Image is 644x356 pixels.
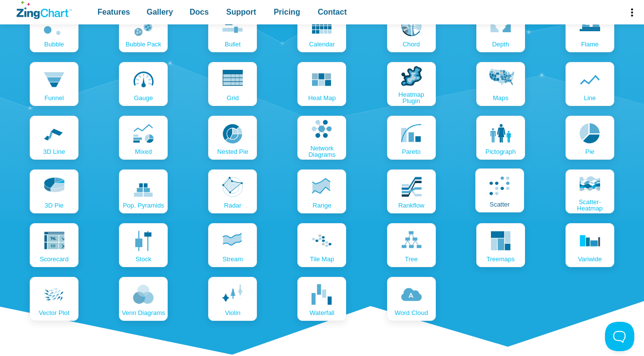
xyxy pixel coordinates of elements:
a: 3D pie [30,169,78,213]
a: gauge [119,62,168,106]
span: Heatmap Plugin [390,91,433,104]
span: pop. pyramids [123,202,164,209]
a: Heat map [297,62,346,106]
a: funnel [30,62,78,106]
span: vector plot [39,310,70,316]
span: bullet [225,41,241,47]
a: calendar [297,8,346,52]
span: scatter [489,201,509,208]
span: treemaps [487,256,515,262]
span: tile map [310,256,334,262]
span: maps [493,95,508,101]
a: Heatmap Plugin [387,62,436,106]
a: pie [566,116,614,160]
a: bubble [30,8,78,52]
a: tree [387,223,436,267]
a: ZingChart Logo. Click to return to the homepage [17,1,72,19]
a: depth [476,8,525,52]
span: venn diagrams [122,310,165,316]
span: pictograph [486,148,516,155]
a: vector plot [30,277,78,321]
span: range [312,202,331,209]
span: rankflow [398,202,424,209]
span: stock [136,256,152,262]
span: Contact [318,5,347,19]
a: treemaps [476,223,525,267]
a: bubble pack [119,8,168,52]
span: bubble pack [126,41,161,47]
span: stream [222,256,243,262]
a: range [297,169,346,213]
span: radar [224,202,241,209]
a: grid [208,62,257,106]
a: chord [387,8,436,52]
span: depth [492,41,509,47]
a: rankflow [387,169,436,213]
span: bubble [44,41,64,47]
span: 3D line [43,148,65,155]
span: waterfall [310,310,334,316]
span: Heat map [308,95,335,101]
a: violin [208,277,257,321]
a: scorecard [30,223,78,267]
span: Features [98,5,130,19]
a: stock [119,223,168,267]
a: line [566,62,614,106]
span: Network Diagrams [300,145,344,158]
a: venn diagrams [119,277,168,321]
a: stream [208,223,257,267]
a: tile map [297,223,346,267]
span: variwide [578,256,602,262]
span: grid [227,95,239,101]
a: flame [566,8,614,52]
span: tree [405,256,418,262]
span: Support [226,5,256,19]
span: Docs [190,5,209,19]
span: mixed [135,148,152,155]
span: 3D pie [45,202,64,209]
a: pictograph [476,116,525,160]
a: Network Diagrams [297,116,346,160]
span: scorecard [39,256,68,262]
a: scatter-heatmap [566,169,614,213]
a: maps [476,62,525,106]
span: nested pie [217,148,249,155]
a: bullet [208,8,257,52]
span: violin [225,310,241,316]
span: scatter-heatmap [568,199,612,211]
span: line [584,95,596,101]
span: pie [585,148,595,155]
a: variwide [566,223,614,267]
span: pareto [402,148,421,155]
a: word cloud [387,277,436,321]
a: waterfall [297,277,346,321]
span: calendar [309,41,335,47]
span: Gallery [147,5,173,19]
span: Pricing [273,5,300,19]
iframe: Toggle Customer Support [605,322,634,351]
span: gauge [134,95,153,101]
span: funnel [44,95,64,101]
span: flame [581,41,599,47]
a: pop. pyramids [119,169,168,213]
a: mixed [119,116,168,160]
a: nested pie [208,116,257,160]
a: radar [208,169,257,213]
a: 3D line [30,116,78,160]
span: chord [403,41,420,47]
span: word cloud [394,310,428,316]
a: scatter [475,168,524,212]
a: pareto [387,116,436,160]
